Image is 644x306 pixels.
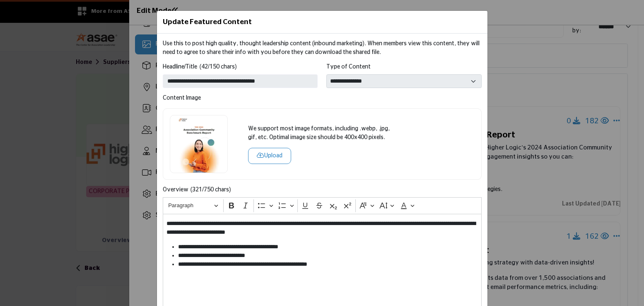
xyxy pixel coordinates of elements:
label: Headline/Title [163,63,198,71]
span: Paragraph [168,201,211,211]
label: Overview [163,186,188,194]
span: ( ) [199,63,236,71]
label: Type of Content [326,63,371,71]
div: Editor toolbar [163,197,482,213]
h5: Update Featured Content [163,17,252,27]
span: 42/150 chars [201,64,235,70]
button: Heading [164,199,222,212]
input: Enter a compelling headline [163,74,318,88]
p: Content Image [163,94,482,103]
button: Upload [248,148,291,164]
p: We support most image formats, including .webp, .jpg, gif, etc. Optimal image size should be 400x... [248,125,396,142]
span: (321/750 chars) [191,186,231,194]
button: Close [468,6,484,22]
p: Use this to post high quality, thought leadership content (inbound marketing). When members view ... [163,39,482,57]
